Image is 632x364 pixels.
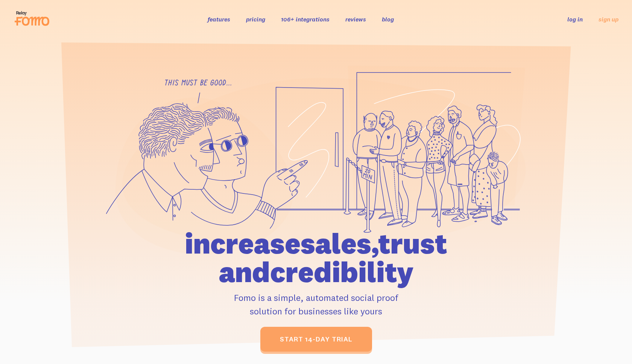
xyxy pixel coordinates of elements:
[208,15,230,23] a: features
[345,15,366,23] a: reviews
[246,15,265,23] a: pricing
[260,327,372,352] a: start 14-day trial
[382,15,394,23] a: blog
[599,15,618,23] a: sign up
[567,15,583,23] a: log in
[281,15,330,23] a: 106+ integrations
[142,291,490,318] p: Fomo is a simple, automated social proof solution for businesses like yours
[142,229,490,286] h1: increase sales, trust and credibility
